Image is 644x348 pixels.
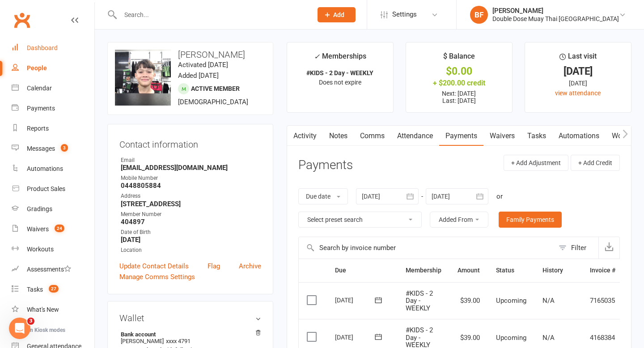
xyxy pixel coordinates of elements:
div: Reports [27,125,49,132]
div: Tasks [27,286,43,293]
div: Workouts [27,246,54,253]
div: What's New [27,306,59,313]
div: Gradings [27,205,52,212]
div: Mobile Number [121,174,261,182]
div: [DATE] [335,293,376,307]
div: People [27,64,47,72]
div: Memberships [314,51,366,67]
i: ✓ [314,52,320,61]
strong: [STREET_ADDRESS] [121,200,261,208]
div: $ Balance [443,51,475,67]
div: Location [121,246,261,255]
span: Upcoming [496,297,526,305]
span: Active member [191,85,240,92]
div: Member Number [121,210,261,219]
span: 3 [27,318,34,325]
a: Notes [323,126,354,146]
span: Upcoming [496,334,526,342]
th: Membership [398,259,449,282]
button: Filter [554,237,598,259]
a: Assessments [12,259,94,280]
a: Waivers 24 [12,219,94,239]
p: Next: [DATE] Last: [DATE] [414,90,504,104]
strong: Bank account [121,331,257,338]
a: Workouts [12,239,94,259]
div: Date of Birth [121,228,261,237]
a: People [12,58,94,78]
span: xxxx 4791 [166,338,191,344]
div: Last visit [559,51,597,67]
div: [DATE] [533,67,623,76]
a: Archive [239,261,261,272]
span: 24 [55,225,64,232]
button: Due date [298,188,348,204]
span: Add [333,11,344,18]
div: Filter [571,242,586,253]
span: N/A [542,297,555,305]
div: [DATE] [335,330,376,344]
button: Added From [430,212,488,228]
span: 27 [49,285,59,293]
div: Automations [27,165,63,172]
a: Product Sales [12,179,94,199]
input: Search by invoice number [299,237,554,259]
span: #KIDS - 2 Day - WEEKLY [406,289,433,312]
span: Settings [392,4,417,25]
th: History [534,259,582,282]
input: Search... [118,8,306,21]
a: Activity [287,126,323,146]
th: Invoice # [582,259,623,282]
button: + Add Credit [571,155,620,171]
strong: [DATE] [121,236,261,244]
div: Payments [27,105,55,112]
div: or [496,191,503,202]
div: Address [121,192,261,200]
time: Added [DATE] [178,72,219,80]
img: image1759825085.png [115,50,171,106]
a: What's New [12,300,94,320]
h3: [PERSON_NAME] [115,50,266,59]
th: Status [488,259,534,282]
th: Due [327,259,398,282]
iframe: Intercom live chat [9,318,30,339]
th: Amount [449,259,488,282]
a: Clubworx [11,9,33,31]
div: Messages [27,145,55,152]
div: Calendar [27,85,52,92]
a: Dashboard [12,38,94,58]
div: Dashboard [27,44,58,51]
span: 3 [61,144,68,152]
a: Messages 3 [12,139,94,159]
td: $39.00 [449,282,488,319]
a: Family Payments [499,212,562,228]
div: Double Dose Muay Thai [GEOGRAPHIC_DATA] [492,15,619,23]
a: Waivers [483,126,521,146]
a: Tasks 27 [12,280,94,300]
a: Automations [12,159,94,179]
button: Add [318,7,356,22]
div: Assessments [27,266,71,273]
a: Update Contact Details [119,261,189,272]
strong: #KIDS - 2 Day - WEEKLY [306,69,373,76]
div: BF [470,6,488,24]
a: Flag [208,261,220,272]
span: Does not expire [319,79,361,86]
a: Tasks [521,126,552,146]
h3: Payments [298,158,353,172]
div: + $200.00 credit [414,78,504,88]
strong: [EMAIL_ADDRESS][DOMAIN_NAME] [121,164,261,172]
time: Activated [DATE] [178,61,228,69]
span: N/A [542,334,555,342]
div: [DATE] [533,78,623,88]
a: Comms [354,126,391,146]
div: $0.00 [414,67,504,76]
a: Reports [12,119,94,139]
a: Calendar [12,78,94,98]
strong: 404897 [121,218,261,226]
div: [PERSON_NAME] [492,7,619,15]
button: + Add Adjustment [504,155,568,171]
h3: Contact information [119,136,261,149]
a: Attendance [391,126,439,146]
a: Gradings [12,199,94,219]
td: 7165035 [582,282,623,319]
